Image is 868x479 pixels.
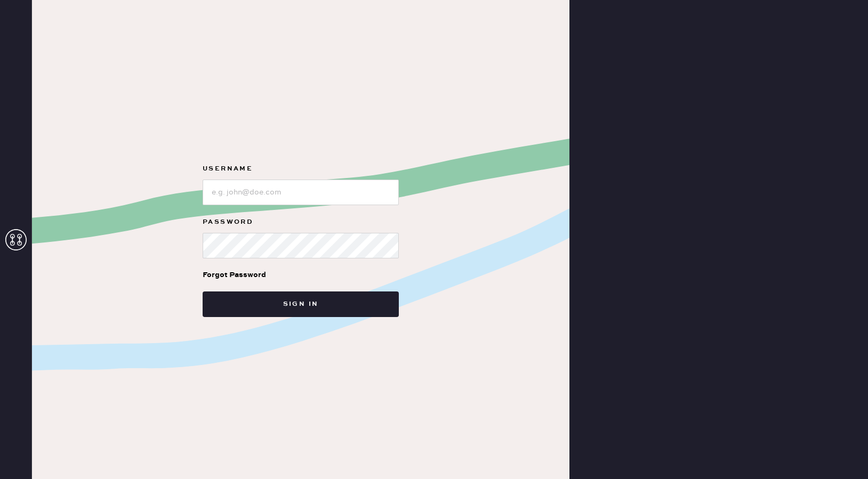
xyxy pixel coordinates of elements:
[203,163,399,175] label: Username
[203,269,266,281] div: Forgot Password
[203,216,399,229] label: Password
[203,291,399,317] button: Sign in
[203,258,266,291] a: Forgot Password
[203,180,399,205] input: e.g. john@doe.com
